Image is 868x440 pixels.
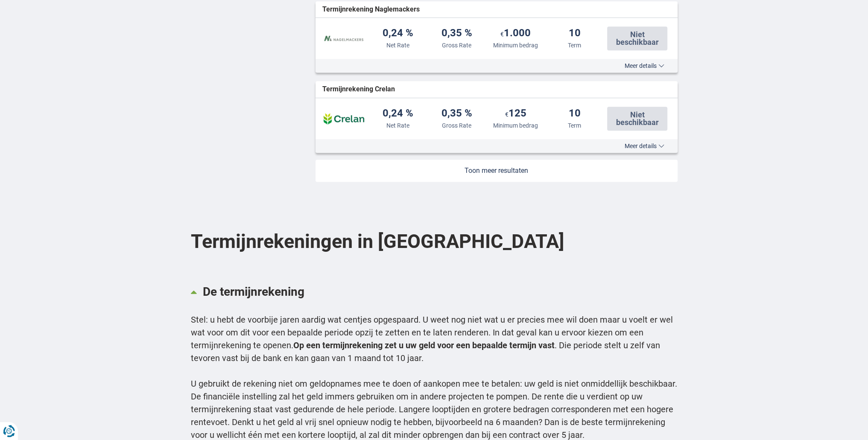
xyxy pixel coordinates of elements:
span: € [500,31,504,38]
div: Minimum bedrag [493,41,538,50]
span: Termijnrekening Naglemackers [322,5,420,15]
span: Meer details [625,63,664,69]
div: Minimum bedrag [493,121,538,130]
span: Meer details [625,143,664,149]
span: Niet beschikbaar [612,111,662,126]
span: Termijnrekening Crelan [322,85,395,94]
span: Niet beschikbaar [612,31,662,46]
div: Gross Rate [442,121,471,130]
div: 10 [568,108,580,119]
img: Nagelmackers [322,28,365,49]
div: 0,24 % [383,28,413,39]
button: Meer details [618,62,671,69]
div: 10 [568,28,580,39]
button: Niet beschikbaar [607,26,667,50]
div: Net Rate [386,121,409,130]
h2: Termijnrekeningen in [GEOGRAPHIC_DATA] [191,211,678,272]
div: Gross Rate [442,41,471,50]
span: € [505,111,509,118]
div: 125 [505,108,526,119]
div: 0,35 % [441,108,472,119]
button: Meer details [618,143,671,149]
div: Term [568,121,581,130]
div: Net Rate [386,41,409,50]
div: 0,24 % [383,108,413,119]
img: Crelan [322,108,365,129]
div: 1.000 [500,28,531,39]
a: De termijnrekening [191,276,678,307]
button: Niet beschikbaar [607,107,667,131]
div: 0,35 % [441,28,472,39]
div: Term [568,41,581,50]
strong: Op een termijnrekening zet u uw geld voor een bepaalde termijn vast [293,340,555,350]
